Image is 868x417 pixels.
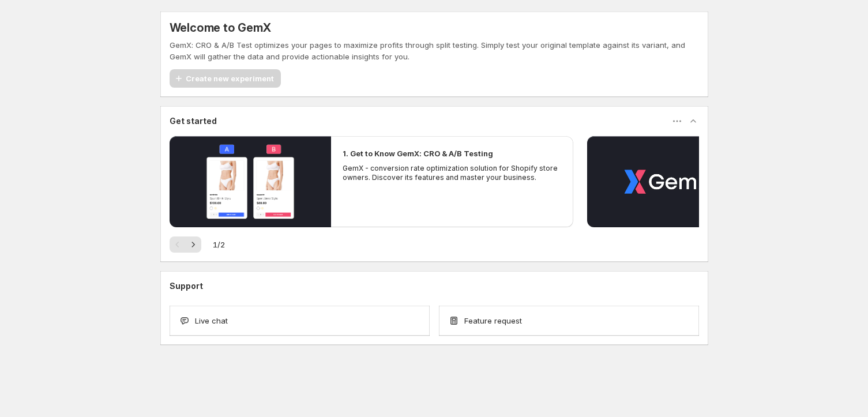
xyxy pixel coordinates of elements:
h3: Get started [170,115,217,127]
h5: Welcome to GemX [170,21,271,35]
span: 1 / 2 [213,239,225,250]
p: GemX - conversion rate optimization solution for Shopify store owners. Discover its features and ... [343,164,562,182]
span: Live chat [195,315,228,326]
h3: Support [170,280,203,292]
h2: 1. Get to Know GemX: CRO & A/B Testing [343,148,493,159]
p: GemX: CRO & A/B Test optimizes your pages to maximize profits through split testing. Simply test ... [170,39,699,62]
span: Feature request [464,315,522,326]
